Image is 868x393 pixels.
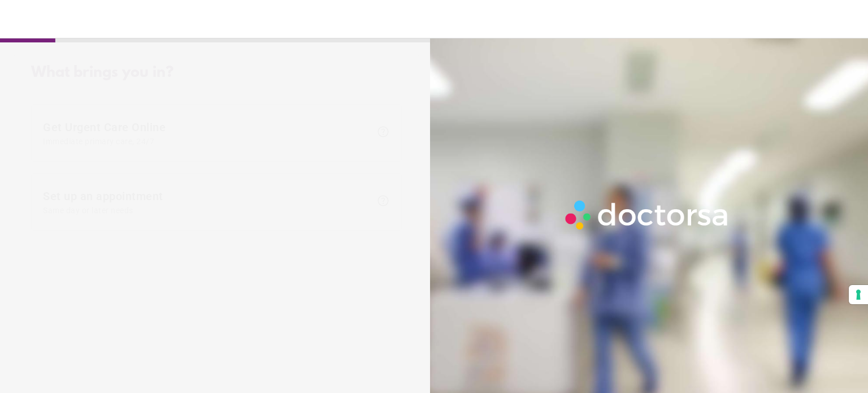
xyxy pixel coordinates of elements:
[31,64,402,81] div: What brings you in?
[43,120,371,146] span: Get Urgent Care Online
[376,194,390,208] span: help
[43,137,371,146] span: Immediate primary care, 24/7
[376,125,390,139] span: help
[43,189,371,215] span: Set up an appointment
[43,206,371,215] span: Same day or later needs
[561,196,734,234] img: Logo-Doctorsa-trans-White-partial-flat.png
[849,285,868,304] button: Your consent preferences for tracking technologies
